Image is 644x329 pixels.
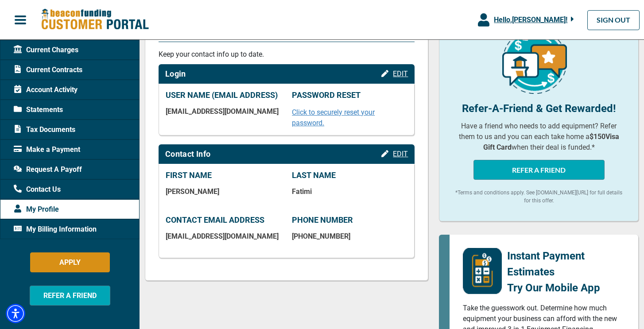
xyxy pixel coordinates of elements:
p: [EMAIL_ADDRESS][DOMAIN_NAME] [166,107,281,116]
p: LAST NAME [292,170,407,180]
p: *Terms and conditions apply. See [DOMAIN_NAME][URL] for full details for this offer. [453,189,625,205]
span: Request A Payoff [14,164,82,175]
p: Fatimi [292,187,407,196]
div: Accessibility Menu [6,304,25,323]
span: My Profile [14,204,59,215]
p: FIRST NAME [166,170,281,180]
span: My Billing Information [14,224,97,235]
span: EDIT [393,150,408,158]
button: REFER A FRIEND [473,160,605,180]
span: Statements [14,105,63,115]
img: refer-a-friend-icon.png [502,29,567,94]
p: Keep your contact info up to date. [159,49,415,60]
p: [EMAIL_ADDRESS][DOMAIN_NAME] [166,232,281,240]
p: CONTACT EMAIL ADDRESS [166,215,281,225]
img: Beacon Funding Customer Portal Logo [41,8,149,31]
button: REFER A FRIEND [30,286,110,306]
h2: Contact Info [165,149,210,159]
button: APPLY [30,252,110,272]
p: USER NAME (EMAIL ADDRESS) [166,90,281,100]
p: [PHONE_NUMBER] [292,232,407,240]
a: SIGN OUT [587,10,640,30]
span: Make a Payment [14,144,80,155]
span: Hello, [PERSON_NAME] ! [494,15,567,24]
span: Current Contracts [14,65,82,75]
span: Account Activity [14,85,78,95]
span: Current Charges [14,45,78,55]
a: Click to securely reset your password. [292,108,375,127]
p: [PERSON_NAME] [166,187,281,196]
p: Try Our Mobile App [507,280,625,296]
p: Instant Payment Estimates [507,248,625,280]
span: EDIT [393,70,408,78]
p: PHONE NUMBER [292,215,407,225]
img: mobile-app-logo.png [463,248,502,294]
p: Have a friend who needs to add equipment? Refer them to us and you can each take home a when thei... [453,121,625,153]
p: PASSWORD RESET [292,90,407,100]
p: Refer-A-Friend & Get Rewarded! [453,101,625,116]
h2: Login [165,69,186,79]
span: Contact Us [14,184,61,195]
span: Tax Documents [14,124,75,135]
